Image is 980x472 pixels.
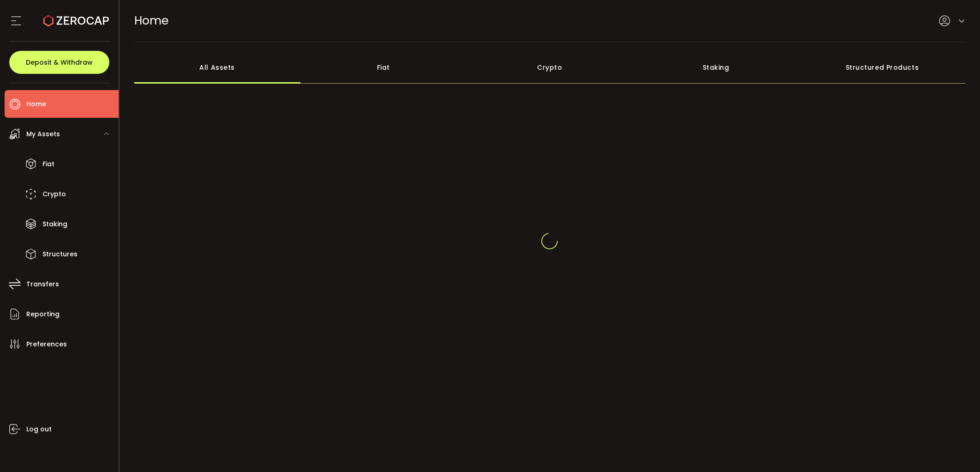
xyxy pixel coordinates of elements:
[9,51,109,74] button: Deposit & Withdraw
[799,51,965,84] div: Structured Products
[26,308,60,321] span: Reporting
[42,188,66,201] span: Crypto
[42,157,54,171] span: Fiat
[26,278,59,291] span: Transfers
[26,423,52,436] span: Log out
[134,51,300,84] div: All Assets
[300,51,466,84] div: Fiat
[26,59,93,66] span: Deposit & Withdraw
[42,248,78,261] span: Structures
[26,338,67,351] span: Preferences
[42,218,67,231] span: Staking
[466,51,633,84] div: Crypto
[26,127,60,141] span: My Assets
[26,97,46,111] span: Home
[134,12,168,29] span: Home
[633,51,799,84] div: Staking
